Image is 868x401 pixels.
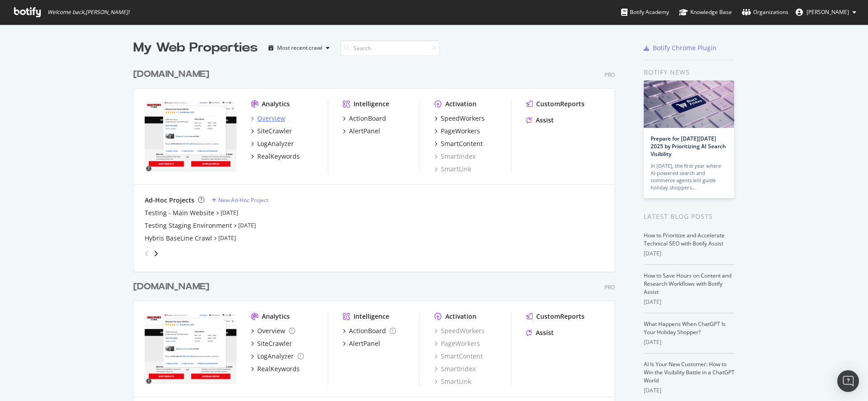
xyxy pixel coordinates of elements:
[133,280,209,293] div: [DOMAIN_NAME]
[526,312,585,321] a: CustomReports
[349,339,380,348] div: AlertPanel
[441,114,485,123] div: SpeedWorkers
[644,272,731,296] a: How to Save Hours on Content and Research Workflows with Botify Assist
[257,339,292,348] div: SiteCrawler
[218,196,269,204] div: New Ad-Hoc Project
[257,139,294,148] div: LogAnalyzer
[644,212,735,222] div: Latest Blog Posts
[644,360,735,384] a: AI Is Your New Customer: How to Win the Visibility Battle in a ChatGPT World
[251,364,300,373] a: RealKeywords
[434,326,485,335] a: SpeedWorkers
[257,352,294,361] div: LogAnalyzer
[133,68,213,81] a: [DOMAIN_NAME]
[434,165,471,174] a: SmartLink
[644,80,734,128] img: Prepare for Black Friday 2025 by Prioritizing AI Search Visibility
[251,152,300,161] a: RealKeywords
[354,99,389,109] div: Intelligence
[536,116,554,125] div: Assist
[257,364,300,373] div: RealKeywords
[145,196,194,205] div: Ad-Hoc Projects
[133,68,209,81] div: [DOMAIN_NAME]
[604,71,615,79] div: Pro
[354,312,389,321] div: Intelligence
[257,114,285,123] div: Overview
[434,364,476,373] a: SmartIndex
[445,312,476,321] div: Activation
[434,352,483,361] div: SmartContent
[644,231,725,247] a: How to Prioritize and Accelerate Technical SEO with Botify Assist
[47,9,129,16] span: Welcome back, [PERSON_NAME] !
[807,8,849,16] span: Jason Summers
[441,139,483,148] div: SmartContent
[651,135,726,158] a: Prepare for [DATE][DATE] 2025 by Prioritizing AI Search Visibility
[141,246,153,261] div: angle-left
[133,39,258,57] div: My Web Properties
[644,250,735,258] div: [DATE]
[212,196,269,204] a: New Ad-Hoc Project
[343,339,380,348] a: AlertPanel
[251,139,294,148] a: LogAnalyzer
[257,127,292,136] div: SiteCrawler
[257,326,285,335] div: Overview
[434,339,480,348] a: PageWorkers
[644,67,735,77] div: Botify news
[145,312,236,385] img: discounttiresecondary.com
[262,312,290,321] div: Analytics
[251,127,292,136] a: SiteCrawler
[644,338,735,346] div: [DATE]
[441,127,480,136] div: PageWorkers
[434,127,480,136] a: PageWorkers
[434,139,483,148] a: SmartContent
[221,209,238,217] a: [DATE]
[644,298,735,306] div: [DATE]
[251,326,295,335] a: Overview
[349,326,386,335] div: ActionBoard
[145,208,214,217] a: Testing - Main Website
[651,162,727,191] div: In [DATE], the first year where AI-powered search and commerce agents will guide holiday shoppers…
[343,326,396,335] a: ActionBoard
[653,43,717,52] div: Botify Chrome Plugin
[526,116,554,125] a: Assist
[349,114,386,123] div: ActionBoard
[257,152,300,161] div: RealKeywords
[644,387,735,395] div: [DATE]
[251,339,292,348] a: SiteCrawler
[145,234,212,243] a: Hybris BaseLine Crawl
[133,280,213,293] a: [DOMAIN_NAME]
[251,114,285,123] a: Overview
[277,45,322,51] div: Most recent crawl
[434,152,476,161] a: SmartIndex
[153,249,159,258] div: angle-right
[349,127,380,136] div: AlertPanel
[526,99,585,109] a: CustomReports
[251,352,304,361] a: LogAnalyzer
[837,370,859,392] div: Open Intercom Messenger
[604,283,615,291] div: Pro
[434,114,485,123] a: SpeedWorkers
[343,127,380,136] a: AlertPanel
[536,328,554,337] div: Assist
[526,328,554,337] a: Assist
[265,41,333,55] button: Most recent crawl
[262,99,290,109] div: Analytics
[621,8,669,17] div: Botify Academy
[238,222,256,229] a: [DATE]
[145,221,232,230] a: Testing Staging Environment
[145,99,236,173] img: discounttire.com
[536,99,585,109] div: CustomReports
[536,312,585,321] div: CustomReports
[340,40,440,56] input: Search
[788,5,863,19] button: [PERSON_NAME]
[644,43,717,52] a: Botify Chrome Plugin
[644,320,726,336] a: What Happens When ChatGPT Is Your Holiday Shopper?
[742,8,788,17] div: Organizations
[434,377,471,386] div: SmartLink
